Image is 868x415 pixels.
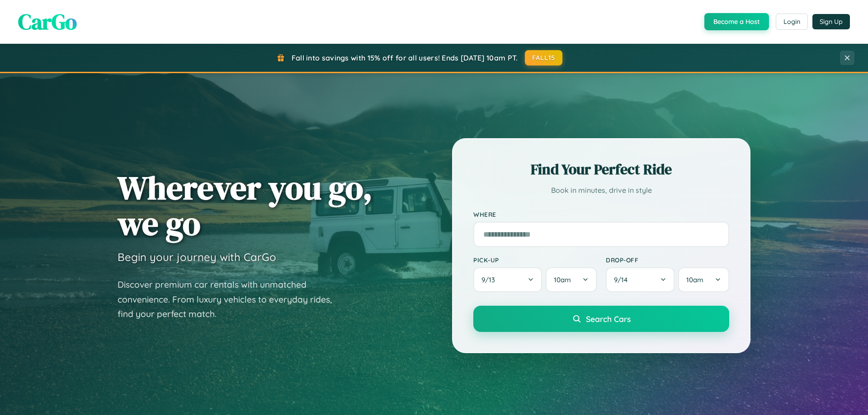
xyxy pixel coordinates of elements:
[586,314,631,324] span: Search Cars
[525,50,563,65] button: FALL15
[18,7,77,37] span: CarGo
[473,184,729,197] p: Book in minutes, drive in style
[473,306,729,332] button: Search Cars
[473,267,542,292] button: 9/13
[473,159,729,179] h2: Find Your Perfect Ride
[554,275,571,284] span: 10am
[292,53,518,62] span: Fall into savings with 15% off for all users! Ends [DATE] 10am PT.
[614,275,632,284] span: 9 / 14
[704,13,769,30] button: Become a Host
[812,14,850,29] button: Sign Up
[473,256,597,264] label: Pick-up
[686,275,703,284] span: 10am
[118,250,276,264] h3: Begin your journey with CarGo
[776,14,808,30] button: Login
[118,170,373,241] h1: Wherever you go, we go
[678,267,729,292] button: 10am
[606,256,729,264] label: Drop-off
[481,275,500,284] span: 9 / 13
[606,267,675,292] button: 9/14
[118,277,344,322] p: Discover premium car rentals with unmatched convenience. From luxury vehicles to everyday rides, ...
[473,210,729,218] label: Where
[546,267,597,292] button: 10am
